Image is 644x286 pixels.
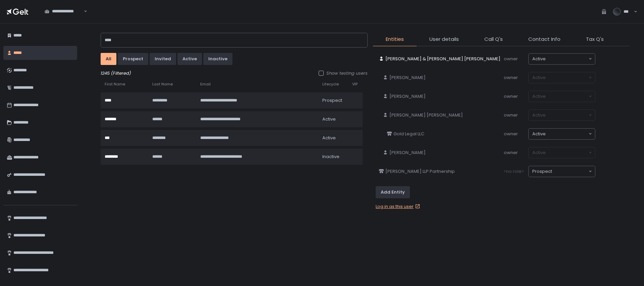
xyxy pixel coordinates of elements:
[208,56,227,62] div: inactive
[376,53,503,65] a: [PERSON_NAME] & [PERSON_NAME] [PERSON_NAME]
[380,91,428,102] a: [PERSON_NAME]
[203,53,232,65] button: inactive
[200,82,211,87] span: Email
[529,129,595,139] div: Search for option
[105,82,125,87] span: First Name
[182,56,197,62] div: active
[381,189,405,195] div: Add Entity
[40,4,87,18] div: Search for option
[118,53,148,65] button: prospect
[322,154,339,160] span: inactive
[504,131,518,137] span: owner
[380,110,466,121] a: [PERSON_NAME] [PERSON_NAME]
[528,35,560,43] span: Contact Info
[529,54,595,64] div: Search for option
[546,131,588,137] input: Search for option
[101,53,116,65] button: All
[376,204,422,210] a: Log in as this user
[389,93,426,99] span: [PERSON_NAME]
[385,168,455,174] span: [PERSON_NAME] LLP Partnership
[389,75,426,81] span: [PERSON_NAME]
[504,56,518,62] span: owner
[384,128,427,140] a: Gold Legal LLC
[504,168,524,174] span: <no role>
[504,74,518,81] span: owner
[532,56,546,62] span: active
[385,56,500,62] span: [PERSON_NAME] & [PERSON_NAME] [PERSON_NAME]
[380,147,428,158] a: [PERSON_NAME]
[586,35,604,43] span: Tax Q's
[529,166,595,177] div: Search for option
[504,93,518,99] span: owner
[386,35,404,43] span: Entities
[552,168,588,175] input: Search for option
[389,150,426,156] span: [PERSON_NAME]
[504,112,518,118] span: owner
[322,97,342,103] span: prospect
[532,168,552,174] span: prospect
[376,166,458,177] a: [PERSON_NAME] LLP Partnership
[484,35,503,43] span: Call Q's
[322,135,336,141] span: active
[177,53,202,65] button: active
[504,149,518,156] span: owner
[106,56,111,62] div: All
[546,56,588,62] input: Search for option
[532,131,546,137] span: active
[380,72,428,83] a: [PERSON_NAME]
[150,53,176,65] button: invited
[352,82,358,87] span: VIP
[322,116,336,122] span: active
[123,56,143,62] div: prospect
[376,186,410,198] button: Add Entity
[389,112,463,118] span: [PERSON_NAME] [PERSON_NAME]
[155,56,171,62] div: invited
[322,82,339,87] span: Lifecycle
[152,82,173,87] span: Last Name
[393,131,424,137] span: Gold Legal LLC
[429,35,459,43] span: User details
[101,70,368,76] div: 1245 (Filtered)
